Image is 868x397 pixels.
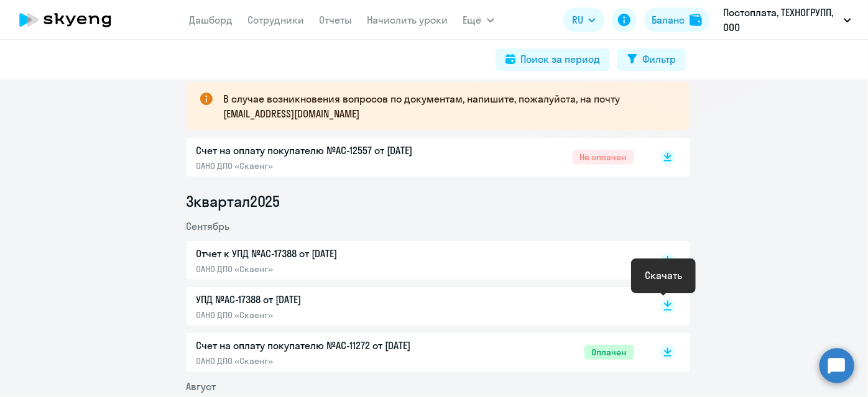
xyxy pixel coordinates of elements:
button: Ещё [463,7,494,32]
li: 3 квартал 2025 [187,191,690,211]
span: Август [187,380,216,393]
span: RU [572,12,583,27]
p: Постоплата, ТЕХНОГРУПП, ООО [723,5,839,35]
a: Сотрудники [248,14,305,26]
p: Счет на оплату покупателю №AC-11272 от [DATE] [196,338,458,353]
p: ОАНО ДПО «Скаенг» [196,160,458,171]
p: ОАНО ДПО «Скаенг» [196,309,458,321]
button: Постоплата, ТЕХНОГРУПП, ООО [717,5,857,35]
span: Оплачен [584,345,634,360]
div: Баланс [652,12,685,27]
a: Отчет к УПД №AC-17388 от [DATE]ОАНО ДПО «Скаенг» [196,246,634,275]
button: RU [563,7,604,32]
p: Отчет к УПД №AC-17388 от [DATE] [196,246,458,261]
div: Скачать [645,268,682,283]
a: Отчеты [320,14,353,26]
p: УПД №AC-17388 от [DATE] [196,292,458,307]
div: Фильтр [642,52,676,66]
span: Сентябрь [187,220,230,232]
button: Фильтр [617,48,686,71]
button: Поиск за период [496,48,610,71]
p: ОАНО ДПО «Скаенг» [196,263,458,275]
div: Поиск за период [520,52,600,66]
a: Счет на оплату покупателю №AC-11272 от [DATE]ОАНО ДПО «Скаенг»Оплачен [196,338,634,367]
img: balance [690,14,702,26]
span: Не оплачен [573,150,634,165]
p: Счет на оплату покупателю №AC-12557 от [DATE] [196,143,458,158]
p: В случае возникновения вопросов по документам, напишите, пожалуйста, на почту [EMAIL_ADDRESS][DOM... [224,91,668,121]
span: Ещё [463,12,482,27]
a: Дашборд [190,14,233,26]
a: Начислить уроки [367,14,448,26]
a: Счет на оплату покупателю №AC-12557 от [DATE]ОАНО ДПО «Скаенг»Не оплачен [196,143,634,171]
a: УПД №AC-17388 от [DATE]ОАНО ДПО «Скаенг» [196,292,634,321]
p: ОАНО ДПО «Скаенг» [196,355,458,367]
button: Балансbalance [644,7,709,32]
